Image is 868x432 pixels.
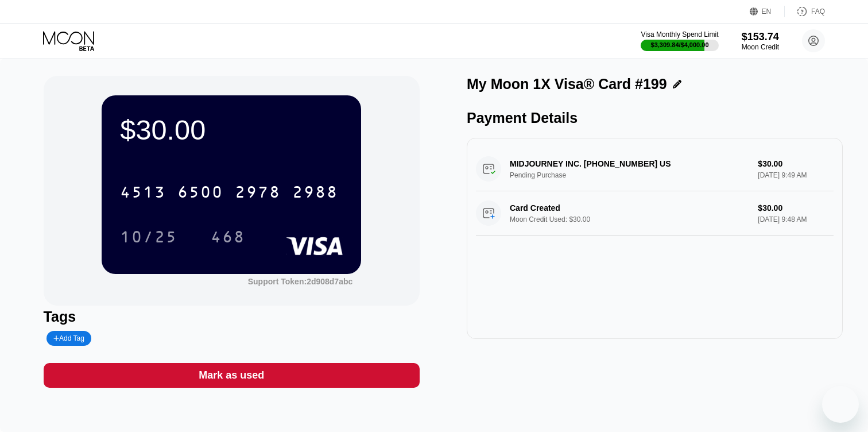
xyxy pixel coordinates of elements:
div: $3,309.84 / $4,000.00 [651,41,709,48]
div: My Moon 1X Visa® Card #199 [467,76,667,92]
div: 2978 [235,184,281,203]
div: Support Token:2d908d7abc [248,277,353,286]
div: $153.74Moon Credit [742,31,779,51]
div: 4513650029782988 [113,178,345,206]
div: 4513 [120,184,166,203]
div: 10/25 [111,222,186,251]
div: Mark as used [44,363,420,388]
div: Tags [44,308,420,325]
div: Add Tag [46,331,91,346]
div: Support Token: 2d908d7abc [248,277,353,286]
div: Add Tag [53,334,84,342]
div: 10/25 [120,229,177,248]
div: EN [762,7,772,16]
iframe: Кнопка, открывающая окно обмена сообщениями; идет разговор [822,386,859,423]
div: Payment Details [467,110,843,126]
div: 468 [211,229,245,248]
div: $153.74 [742,31,779,43]
div: EN [750,6,785,17]
div: FAQ [785,6,825,17]
div: Mark as used [199,369,264,382]
div: Moon Credit [742,43,779,51]
div: 6500 [177,184,223,203]
div: 2988 [292,184,338,203]
div: Visa Monthly Spend Limit [641,30,718,38]
div: $30.00 [120,114,343,146]
div: 468 [202,222,254,251]
div: FAQ [811,7,825,16]
div: Visa Monthly Spend Limit$3,309.84/$4,000.00 [641,30,718,51]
